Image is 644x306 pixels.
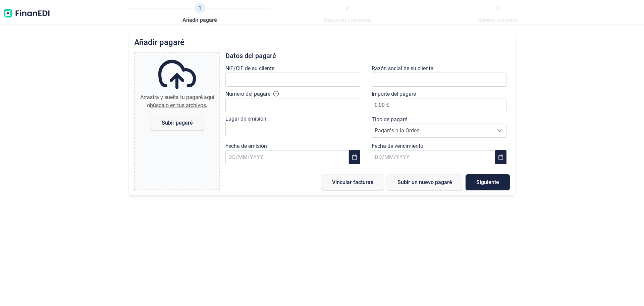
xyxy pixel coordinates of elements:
button: Siguiente [466,174,510,190]
span: Pagarés a la Orden [372,124,493,137]
input: DD/MM/YYYY [225,150,349,164]
label: Fecha de emisión [225,142,267,150]
label: NIF/CIF de su cliente [225,64,274,73]
span: búscalo en tus archivos. [150,102,207,108]
label: Tipo de pagaré [372,116,407,124]
div: Arrastra y suelta tu pagaré aquí o [138,93,217,110]
h2: Añadir pagaré [134,38,510,47]
span: Siguiente [476,180,499,185]
label: Importe del pagaré [372,90,416,98]
button: Choose Date [349,150,360,164]
label: Razón social de su cliente [372,64,433,73]
button: Choose Date [495,150,506,164]
input: DD/MM/YYYY [372,150,495,164]
a: 1Añadir pagaré [182,3,217,24]
span: Subir pagaré [162,120,193,125]
label: Lugar de emisión [225,116,266,122]
button: Vincular facturas [321,174,384,190]
button: Subir un nuevo pagaré [387,174,463,190]
span: Añadir pagaré [182,16,217,24]
span: Subir un nuevo pagaré [397,180,452,185]
label: Fecha de vencimiento [372,142,423,150]
span: Vincular facturas [332,180,373,185]
img: Logo de aplicación [3,3,50,24]
span: 1 [195,3,205,13]
label: Número del pagaré [225,90,270,98]
h3: Datos del pagaré [225,52,510,59]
